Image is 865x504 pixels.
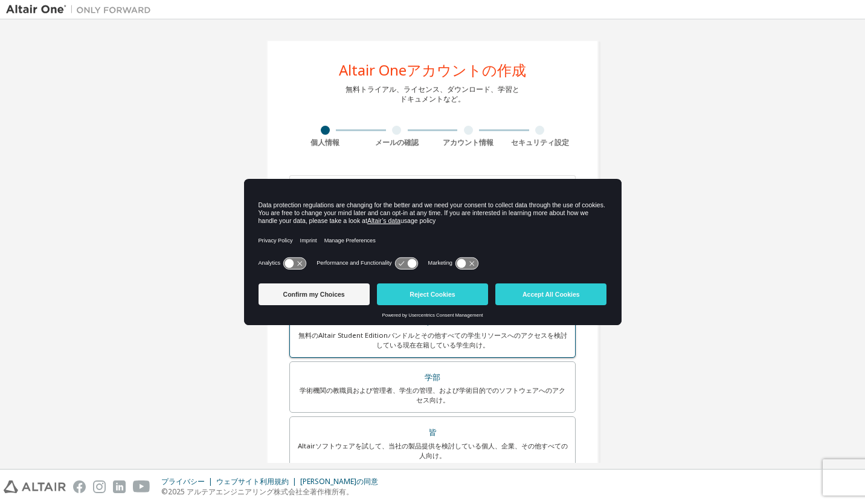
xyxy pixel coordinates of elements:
div: 無料のAltair Student Editionバンドルとその他すべての学生リソースへのアクセスを検討している現在在籍している学生向け。 [297,331,568,350]
img: linkedin.svg [113,480,126,493]
div: 個人情報 [289,138,361,147]
img: Altair One [6,4,157,16]
p: © [161,486,385,497]
div: プライバシー [161,477,216,486]
img: facebook.svg [73,480,86,493]
div: [PERSON_NAME]の同意 [300,477,385,486]
img: altair_logo.svg [4,480,66,493]
img: instagram.svg [93,480,106,493]
div: 無料トライアル、ライセンス、ダウンロード、学習と ドキュメントなど。 [346,85,519,104]
div: セキュリティ設定 [504,138,576,147]
div: メールの確認 [361,138,433,147]
div: Altair Oneアカウントの作成 [339,63,526,77]
img: youtube.svg [133,480,150,493]
div: ウェブサイト利用規約 [216,477,300,486]
div: 皆 [297,424,568,441]
font: 2025 アルテアエンジニアリング株式会社全著作権所有。 [168,486,353,497]
div: 学部 [297,369,568,386]
div: Altairソフトウェアを試して、当社の製品提供を検討している個人、企業、その他すべての人向け。 [297,441,568,460]
div: アカウント情報 [432,138,504,147]
div: 学術機関の教職員および管理者、学生の管理、および学術目的でのソフトウェアへのアクセス向け。 [297,386,568,405]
